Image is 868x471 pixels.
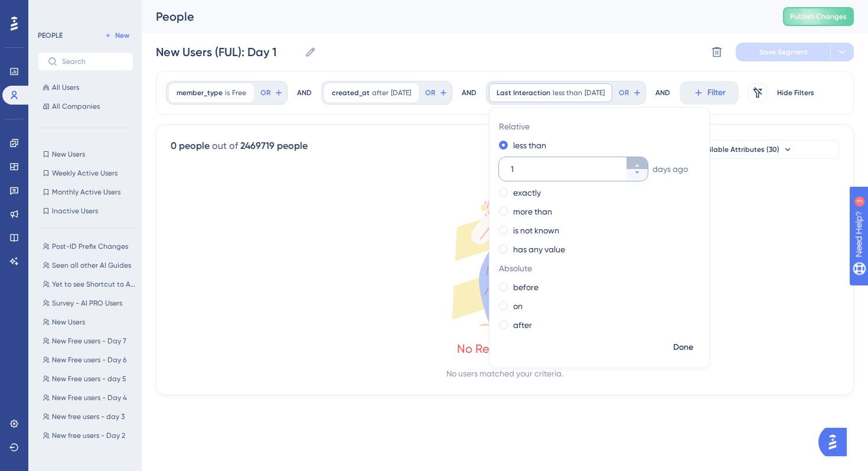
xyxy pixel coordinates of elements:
span: Available Attributes (30) [697,145,779,154]
label: before [513,280,539,294]
span: created_at [332,88,370,98]
button: Done [667,337,700,358]
span: New Free users - day 5 [52,374,126,384]
span: Publish Changes [790,12,847,21]
span: [DATE] [585,88,605,98]
button: Monthly Active Users [38,185,133,199]
span: less than [553,88,582,98]
div: AND [297,81,312,105]
button: Filter [680,81,739,105]
div: 2469719 people [240,139,308,153]
label: less than [513,138,546,152]
button: New Free users - day 5 [38,372,141,386]
span: Inactive Users [52,206,98,216]
div: out of [212,139,238,153]
button: Weekly Active Users [38,166,133,180]
span: Last Interaction [497,88,550,98]
span: Seen all other AI Guides [52,261,131,270]
span: Absolute [499,261,695,275]
button: Available Attributes (30) [650,140,839,159]
span: Hide Filters [777,88,814,98]
button: New free users - Day 2 [38,428,141,443]
span: is [225,88,230,98]
span: Monthly Active Users [52,187,120,197]
span: New Users [52,317,85,327]
span: Survey - AI PRO Users [52,298,122,308]
div: AND [462,81,477,105]
button: Seen all other AI Guides [38,258,141,272]
button: New [100,28,133,43]
input: Segment Name [156,44,300,60]
label: has any value [513,242,565,256]
span: days ago [652,162,688,176]
span: OR [425,88,435,98]
label: after [513,318,532,332]
label: exactly [513,186,541,200]
button: New Users [38,315,141,329]
div: People [156,8,753,25]
button: Post-ID Prefix Changes [38,239,141,254]
button: OR [423,83,449,102]
button: OR [259,83,285,102]
div: 0 people [171,139,210,153]
button: All Users [38,80,133,95]
span: Post-ID Prefix Changes [52,242,128,251]
span: New Free users - Day 6 [52,355,126,365]
button: Save Segment [736,43,830,61]
div: 3 [82,6,86,15]
button: New Free users - Day 6 [38,353,141,367]
button: Inactive Users [38,204,133,218]
span: Need Help? [28,3,74,17]
span: New Free users - Day 4 [52,393,127,402]
button: All Companies [38,99,133,113]
span: member_type [177,88,223,98]
input: Search [62,57,123,66]
label: more than [513,204,552,219]
button: Survey - AI PRO Users [38,296,141,310]
span: All Users [52,83,79,92]
span: Weekly Active Users [52,168,118,178]
button: New Free users - Day 4 [38,391,141,405]
button: New Users [38,147,133,161]
span: All Companies [52,102,100,111]
label: is not known [513,223,559,238]
span: Free [232,88,246,98]
span: Done [673,340,693,355]
span: New Users [52,150,85,159]
span: Relative [499,119,695,134]
span: New [115,31,129,40]
span: New free users - day 3 [52,412,125,421]
button: Publish Changes [783,7,854,26]
div: No Results Found! [457,340,553,357]
button: OR [617,83,643,102]
span: Save Segment [759,47,808,57]
iframe: UserGuiding AI Assistant Launcher [818,424,854,460]
span: OR [619,88,629,98]
div: PEOPLE [38,31,63,40]
span: New Free users - Day 7 [52,336,126,346]
span: Filter [707,86,726,100]
button: Yet to see Shortcut to AI Additional Instructions guide [38,277,141,291]
span: OR [260,88,270,98]
label: on [513,299,523,313]
button: New Free users - Day 7 [38,334,141,348]
span: Yet to see Shortcut to AI Additional Instructions guide [52,280,136,289]
span: after [372,88,389,98]
div: No users matched your criteria. [446,366,563,381]
span: [DATE] [391,88,411,98]
span: New free users - Day 2 [52,431,125,440]
button: New free users - day 3 [38,410,141,424]
div: AND [655,81,670,105]
button: Hide Filters [776,83,814,102]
